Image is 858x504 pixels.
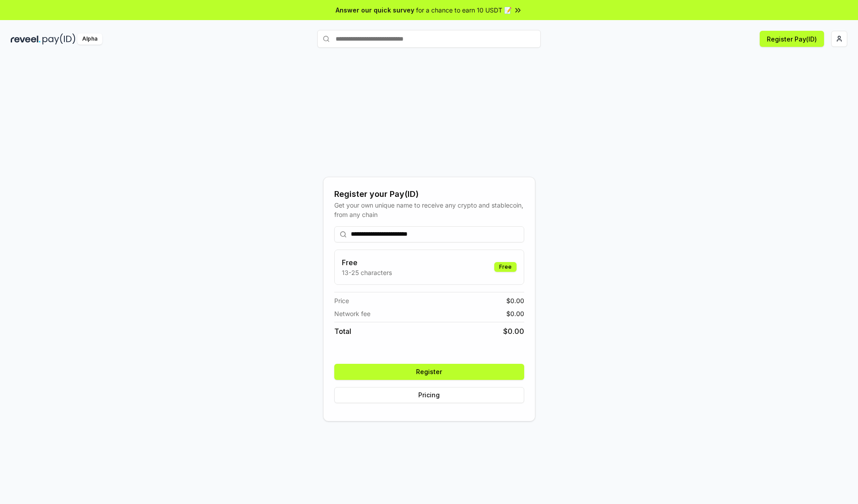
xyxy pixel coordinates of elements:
[77,33,102,45] div: Alpha
[334,326,351,337] span: Total
[334,296,349,305] span: Price
[506,309,524,318] span: $ 0.00
[334,309,370,318] span: Network fee
[334,200,524,219] div: Get your own unique name to receive any crypto and stablecoin, from any chain
[506,296,524,305] span: $ 0.00
[503,326,524,337] span: $ 0.00
[334,364,524,380] button: Register
[760,31,824,47] button: Register Pay(ID)
[416,5,512,15] span: for a chance to earn 10 USDT 📝
[342,257,392,268] h3: Free
[336,5,414,15] span: Answer our quick survey
[42,33,76,45] img: pay_id
[342,268,392,277] p: 13-25 characters
[11,33,41,45] img: reveel_dark
[334,387,524,403] button: Pricing
[494,262,517,272] div: Free
[334,188,524,200] div: Register your Pay(ID)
